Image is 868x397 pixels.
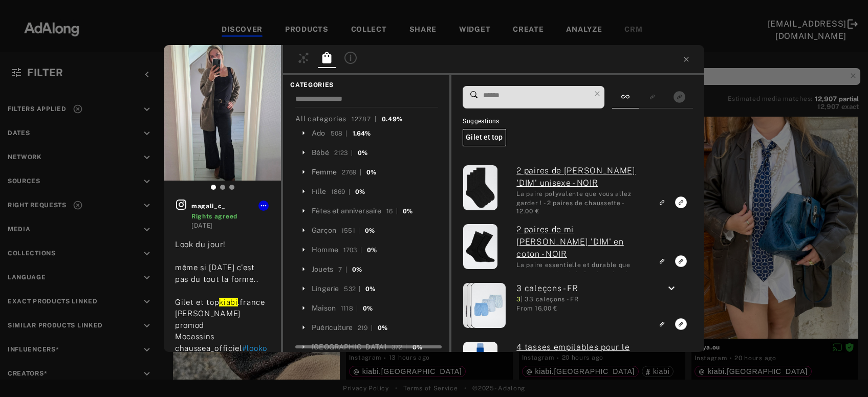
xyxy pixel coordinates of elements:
div: Widget de chat [817,348,868,397]
span: magali_c_ [191,202,270,211]
div: All categories [295,114,403,124]
button: Link to similar product [653,254,671,268]
div: 7 | [338,265,347,274]
div: 0% [403,207,413,216]
span: Rights agreed [191,213,237,220]
button: Link to exact product [671,254,690,268]
div: 219 | [358,323,373,333]
button: Link to similar product [653,317,671,331]
div: 532 | [344,284,360,294]
img: 2-paires-de-chaussette-dim-unisexe-noir-erw76_1_fr1.jpg [463,165,497,210]
div: From 16,00 € [516,304,578,313]
img: 4-tasses-empilables-pour-le-bain-blanc-dqn99_1_fr1.jpg [463,342,497,387]
div: 2123 | [334,148,353,158]
a: (ada-kiabi-3766) 4 tasses empilables pour le bain - BLANC: Parfaits pour éveiller les sens de béb... [516,341,646,366]
div: 2769 | [342,168,361,177]
div: Puériculture [312,322,353,333]
div: La paire essentielle et durable que vous remercierait ! - 2 paires de mi chaussette - Matière pol... [516,260,646,278]
div: 0% [378,323,387,333]
button: Show only similar products linked [643,90,662,104]
span: CATEGORIES [290,80,442,90]
div: 0% [352,265,362,274]
img: 2-paires-de-mi-chaussette-dim-en-coton-noir-erw70_1_fr1.jpg [463,224,497,269]
img: 3-calecons-bleu-aaf19_1_fr1.jpg [467,283,502,328]
div: 1551 | [341,226,360,235]
img: 3-calecons-bleu-aaf19_3_fr1.jpg [463,283,497,328]
div: 0% [365,226,375,235]
div: Garçon [312,225,336,236]
a: (ada-kiabi-26394) 2 paires de chaussette 'DIM' unisexe - NOIR: La paire polyvalente que vous alle... [516,165,646,189]
h6: Gilet et top [463,129,506,146]
div: Bébé [312,147,329,158]
div: 1.64% [353,129,371,138]
span: .france [PERSON_NAME] promod Mocassins chaussea_officiel [175,298,265,352]
button: Show only exact products linked [670,90,689,104]
div: 0.49% [382,115,403,124]
div: Fille [312,186,326,197]
div: 12787 | [352,115,377,124]
time: 2025-10-07T12:26:12.000Z [191,222,213,229]
div: | 3 3 caleçons - FR [516,295,578,304]
div: 0% [365,284,375,294]
div: 0% [358,148,367,158]
iframe: Chat Widget [817,348,868,397]
a: (ada-kiabi-26603) 2 paires de mi chaussette 'DIM' en coton - NOIR: La paire essentielle et durabl... [516,224,646,260]
div: 12,00 € [516,207,646,216]
div: La paire polyvalente que vous allez garder ! - 2 paires de chaussette - Matière polaire chaude - ... [516,189,646,207]
div: 1869 | [331,187,350,196]
div: 508 | [331,129,348,138]
div: 1118 | [341,304,358,313]
div: 0% [367,246,377,255]
img: 3-calecons-bleu-aaf19_4_fr1.jpg [471,283,506,328]
div: 0% [366,168,376,177]
div: Fêtes et anniversaire [312,206,381,216]
div: Ado [312,128,325,139]
div: 1703 | [343,246,362,255]
div: 0% [355,187,365,196]
button: Link to similar product [653,195,671,209]
span: Suggestions [463,117,538,127]
div: Femme [312,167,337,178]
span: 3 [516,296,521,303]
button: Link to exact product [671,195,690,209]
div: Lingerie [312,283,339,294]
button: Link to exact product [671,317,690,331]
div: Maison [312,303,336,314]
mark: kiabi [219,298,238,306]
div: Jouets [312,264,333,275]
span: Look du jour! même si [DATE] c'est pas du tout la forme.. Gilet et top [175,240,265,352]
div: 16 | [386,207,398,216]
div: 0% [363,304,373,313]
i: keyboard_arrow_down [665,282,678,295]
div: Homme [312,245,338,255]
